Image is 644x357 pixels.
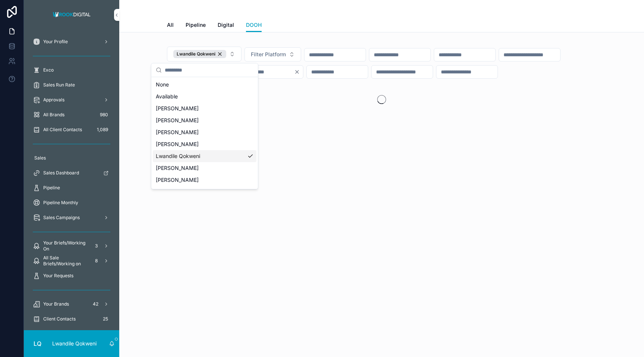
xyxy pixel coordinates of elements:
[246,18,262,32] a: DOOH
[34,155,46,161] span: Sales
[92,241,101,250] div: 3
[34,339,41,348] span: LQ
[98,110,110,119] div: 980
[101,315,110,323] div: 25
[43,39,68,45] span: Your Profile
[43,301,69,307] span: Your Brands
[218,18,234,33] a: Digital
[167,18,174,33] a: All
[153,79,256,91] div: None
[28,196,115,209] a: Pipeline Monthly
[43,215,80,221] span: Sales Campaigns
[91,300,101,309] div: 42
[43,112,64,118] span: All Brands
[28,123,115,136] a: All Client Contacts1,089
[43,200,78,206] span: Pipeline Monthly
[43,273,73,279] span: Your Requests
[28,269,115,282] a: Your Requests
[43,240,89,252] span: Your Briefs/Working On
[43,185,60,191] span: Pipeline
[246,21,262,29] span: DOOH
[244,47,301,61] button: Select Button
[28,239,115,253] a: Your Briefs/Working On3
[173,50,226,58] button: Unselect 51
[28,108,115,121] a: All Brands980
[28,93,115,107] a: Approvals
[43,316,76,322] span: Client Contacts
[186,18,206,33] a: Pipeline
[167,21,174,29] span: All
[43,67,54,73] span: Exco
[95,125,110,134] div: 1,089
[92,256,101,265] div: 8
[28,211,115,224] a: Sales Campaigns
[43,127,82,133] span: All Client Contacts
[43,82,75,88] span: Sales Run Rate
[28,166,115,180] a: Sales Dashboard
[28,297,115,311] a: Your Brands42
[156,188,199,196] span: [PERSON_NAME]
[156,129,199,136] span: [PERSON_NAME]
[43,97,64,103] span: Approvals
[177,51,215,57] span: Lwandile Qokweni
[28,312,115,326] a: Client Contacts25
[251,51,286,58] span: Filter Platform
[156,140,199,148] span: [PERSON_NAME]
[43,170,79,176] span: Sales Dashboard
[28,181,115,195] a: Pipeline
[28,63,115,77] a: Exco
[151,77,258,189] div: Suggestions
[28,151,115,165] a: Sales
[156,105,199,112] span: [PERSON_NAME]
[156,93,178,100] span: Available
[24,30,119,330] div: scrollable content
[28,254,115,268] a: All Sale Briefs/Working on8
[186,21,206,29] span: Pipeline
[156,164,199,172] span: [PERSON_NAME]
[294,69,303,75] button: Clear
[167,47,241,61] button: Select Button
[52,340,97,347] p: Lwandile Qokweni
[218,21,234,29] span: Digital
[51,9,93,21] img: App logo
[28,78,115,92] a: Sales Run Rate
[156,176,199,184] span: [PERSON_NAME]
[156,117,199,124] span: [PERSON_NAME]
[43,255,89,267] span: All Sale Briefs/Working on
[156,152,200,160] span: Lwandile Qokweni
[28,35,115,48] a: Your Profile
